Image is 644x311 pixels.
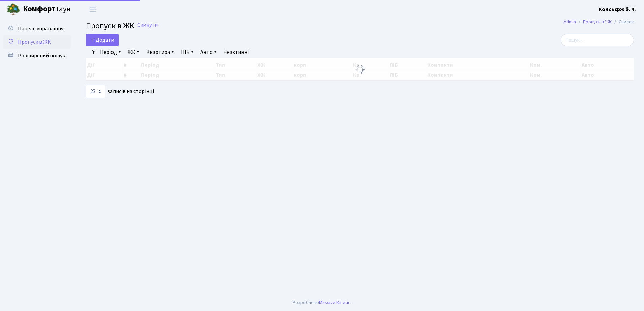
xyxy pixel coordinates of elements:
[125,46,142,58] a: ЖК
[563,18,576,25] a: Admin
[18,25,63,32] span: Панель управління
[221,46,251,58] a: Неактивні
[86,85,154,98] label: записів на сторінці
[18,52,65,59] span: Розширений пошук
[86,20,134,32] span: Пропуск в ЖК
[3,49,71,62] a: Розширений пошук
[553,15,644,29] nav: breadcrumb
[3,22,71,35] a: Панель управління
[178,46,196,58] a: ПІБ
[561,34,634,46] input: Пошук...
[583,18,612,25] a: Пропуск в ЖК
[3,35,71,49] a: Пропуск в ЖК
[86,85,105,98] select: записів на сторінці
[90,36,114,44] span: Додати
[137,22,158,28] a: Скинути
[355,64,365,75] img: Обробка...
[198,46,219,58] a: Авто
[612,18,634,26] li: Список
[23,4,55,14] b: Комфорт
[143,46,177,58] a: Квартира
[599,5,636,13] a: Консьєрж б. 4.
[97,46,124,58] a: Період
[23,4,71,15] span: Таун
[599,6,636,13] b: Консьєрж б. 4.
[319,299,350,306] a: Massive Kinetic
[84,4,101,15] button: Переключити навігацію
[86,34,119,46] a: Додати
[18,38,51,46] span: Пропуск в ЖК
[293,299,351,306] div: Розроблено .
[7,3,20,16] img: logo.png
